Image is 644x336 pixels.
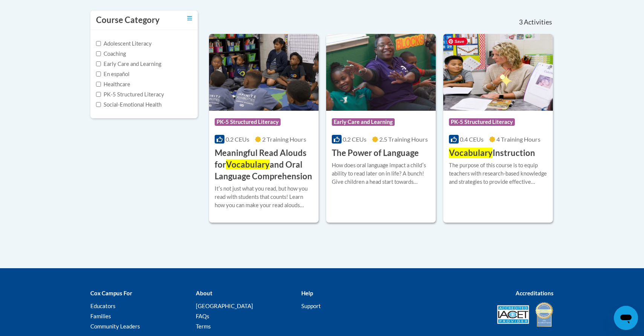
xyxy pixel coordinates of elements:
iframe: Button to launch messaging window [614,306,638,330]
label: Social-Emotional Health [96,101,162,109]
a: Toggle collapse [187,14,192,23]
a: Community Leaders [90,323,140,330]
input: Checkbox for Options [96,51,101,56]
a: Course LogoPK-5 Structured Literacy0.4 CEUs4 Training Hours VocabularyInstructionThe purpose of t... [443,34,553,223]
a: Course LogoPK-5 Structured Literacy0.2 CEUs2 Training Hours Meaningful Read Alouds forVocabularya... [209,34,319,223]
label: Coaching [96,50,126,58]
h3: Instruction [449,147,535,159]
label: Healthcare [96,80,130,89]
input: Checkbox for Options [96,72,101,76]
input: Checkbox for Options [96,82,101,87]
img: Course Logo [209,34,319,111]
input: Checkbox for Options [96,102,101,107]
span: Activities [524,18,552,26]
label: Early Care and Learning [96,60,161,68]
span: 3 [519,18,523,26]
b: Cox Campus For [90,290,132,296]
a: [GEOGRAPHIC_DATA] [196,302,253,309]
b: Accreditations [516,290,554,296]
img: Accredited IACET® Provider [497,305,529,324]
b: Help [301,290,313,296]
img: IDA® Accredited [535,301,554,328]
label: En español [96,70,130,78]
div: How does oral language impact a childʹs ability to read later on in life? A bunch! Give children ... [332,161,430,186]
span: 0.4 CEUs [460,136,484,143]
a: Terms [196,323,211,330]
span: 2 Training Hours [262,136,306,143]
h3: Course Category [96,14,160,26]
a: Support [301,302,321,309]
input: Checkbox for Options [96,92,101,97]
input: Checkbox for Options [96,61,101,66]
span: PK-5 Structured Literacy [215,118,281,126]
img: Course Logo [326,34,436,111]
label: Adolescent Literacy [96,40,152,48]
h3: Meaningful Read Alouds for and Oral Language Comprehension [215,147,313,182]
div: Itʹs not just what you read, but how you read with students that counts! Learn how you can make y... [215,185,313,209]
input: Checkbox for Options [96,41,101,46]
h3: The Power of Language [332,147,419,159]
div: The purpose of this course is to equip teachers with research-based knowledge and strategies to p... [449,161,547,186]
span: Vocabulary [226,159,270,170]
img: Course Logo [443,34,553,111]
span: Vocabulary [449,148,493,158]
span: 2.5 Training Hours [379,136,428,143]
label: PK-5 Structured Literacy [96,90,164,99]
a: Families [90,313,111,319]
a: Course LogoEarly Care and Learning0.2 CEUs2.5 Training Hours The Power of LanguageHow does oral l... [326,34,436,223]
span: 0.2 CEUs [343,136,366,143]
span: Early Care and Learning [332,118,395,126]
a: Educators [90,302,116,309]
span: Save [447,38,467,45]
span: 0.2 CEUs [226,136,249,143]
span: 4 Training Hours [496,136,540,143]
b: About [196,290,212,296]
span: PK-5 Structured Literacy [449,118,515,126]
a: FAQs [196,313,209,319]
